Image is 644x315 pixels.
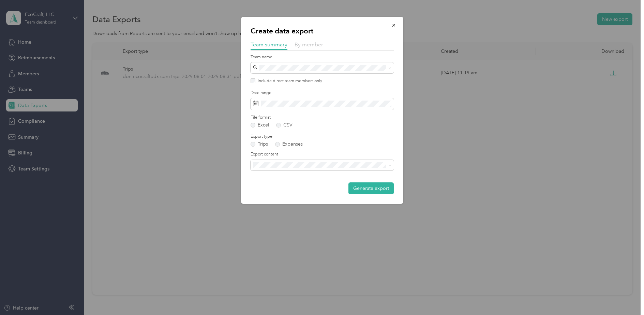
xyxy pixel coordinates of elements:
[295,41,323,48] span: By member
[255,78,322,84] label: Include direct team members only
[251,26,394,36] p: Create data export
[251,142,268,147] label: Trips
[251,134,394,140] label: Export type
[275,142,303,147] label: Expenses
[251,151,394,157] label: Export content
[606,277,644,315] iframe: Everlance-gr Chat Button Frame
[348,182,394,194] button: Generate export
[251,115,394,121] label: File format
[276,123,293,127] label: CSV
[251,41,287,48] span: Team summary
[251,123,269,127] label: Excel
[251,90,394,96] label: Date range
[251,54,394,60] label: Team name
